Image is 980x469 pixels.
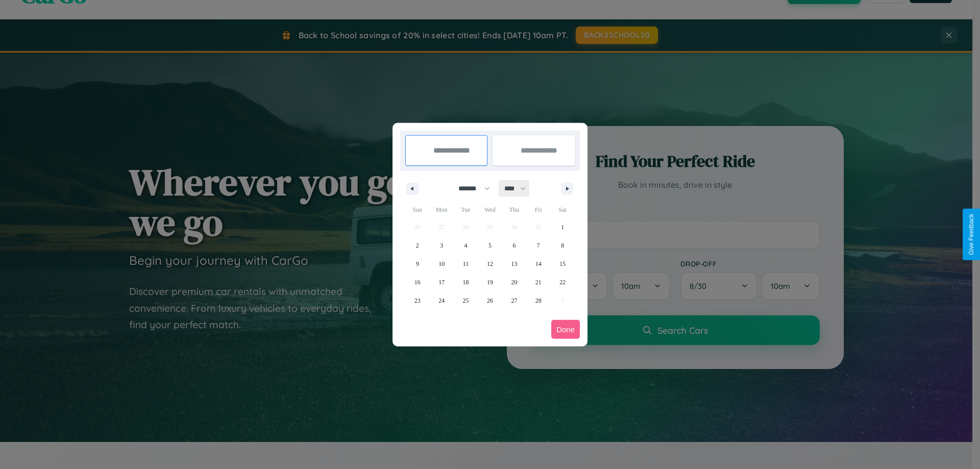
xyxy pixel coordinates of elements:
[551,202,575,218] span: Sat
[502,202,526,218] span: Thu
[416,236,419,255] span: 2
[463,273,469,291] span: 18
[478,202,502,218] span: Wed
[535,291,542,310] span: 28
[511,291,517,310] span: 27
[502,236,526,255] button: 6
[464,236,468,255] span: 4
[502,273,526,291] button: 20
[551,218,575,236] button: 1
[438,273,445,291] span: 17
[478,291,502,310] button: 26
[478,255,502,273] button: 12
[414,273,421,291] span: 16
[414,291,421,310] span: 23
[526,202,550,218] span: Fri
[551,236,575,255] button: 8
[561,218,564,236] span: 1
[535,255,542,273] span: 14
[502,291,526,310] button: 27
[478,236,502,255] button: 5
[405,255,429,273] button: 9
[440,236,443,255] span: 3
[454,236,478,255] button: 4
[502,255,526,273] button: 13
[429,202,453,218] span: Mon
[535,273,542,291] span: 21
[487,273,493,291] span: 19
[438,255,445,273] span: 10
[561,236,564,255] span: 8
[405,273,429,291] button: 16
[526,255,550,273] button: 14
[551,273,575,291] button: 22
[512,236,516,255] span: 6
[429,236,453,255] button: 3
[429,255,453,273] button: 10
[526,273,550,291] button: 21
[551,320,580,339] button: Done
[559,273,566,291] span: 22
[537,236,540,255] span: 7
[438,291,445,310] span: 24
[478,273,502,291] button: 19
[454,255,478,273] button: 11
[487,255,493,273] span: 12
[511,255,517,273] span: 13
[511,273,517,291] span: 20
[454,273,478,291] button: 18
[463,291,469,310] span: 25
[405,291,429,310] button: 23
[416,255,419,273] span: 9
[405,202,429,218] span: Sun
[463,255,469,273] span: 11
[551,255,575,273] button: 15
[429,273,453,291] button: 17
[429,291,453,310] button: 24
[488,236,492,255] span: 5
[968,214,975,255] div: Give Feedback
[454,202,478,218] span: Tue
[526,291,550,310] button: 28
[526,236,550,255] button: 7
[559,255,566,273] span: 15
[405,236,429,255] button: 2
[454,291,478,310] button: 25
[487,291,493,310] span: 26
